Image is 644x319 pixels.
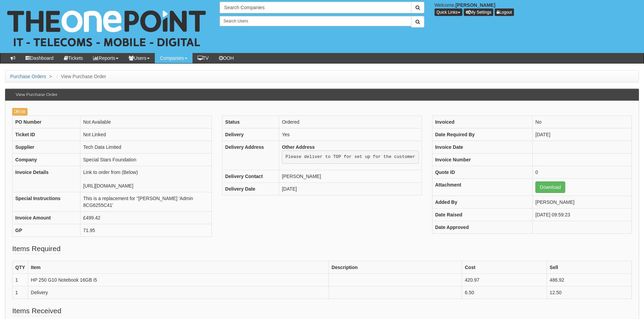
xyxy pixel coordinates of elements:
b: [PERSON_NAME] [456,2,495,8]
td: HP 250 G10 Notebook 16GB i5 [28,273,329,286]
th: Added By [432,196,532,208]
td: 71.95 [80,224,212,236]
td: [PERSON_NAME] [279,170,422,183]
th: Invoice Amount [13,211,80,224]
td: Yes [279,128,422,141]
a: Download [535,181,565,193]
td: 12.50 [547,286,632,299]
pre: Please deliver to TOP for set up for the customer [282,150,419,164]
td: 420.97 [462,273,547,286]
td: 486.92 [547,273,632,286]
th: QTY [13,261,28,273]
td: 0 [533,166,632,178]
td: Not Linked [80,128,212,141]
td: Ordered [279,116,422,128]
th: Cost [462,261,547,273]
td: No [533,116,632,128]
a: Purchase Orders [10,74,46,79]
a: Edit [12,108,27,116]
th: Delivery Address [222,141,279,170]
td: 6.50 [462,286,547,299]
legend: Items Required [12,244,60,254]
td: [PERSON_NAME] [533,196,632,208]
th: Quote ID [432,166,532,178]
td: Tech Data Limited [80,141,212,153]
td: Delivery [28,286,329,299]
th: GP [13,224,80,236]
input: Search Users [220,16,411,26]
th: Item [28,261,329,273]
th: Delivery Contact [222,170,279,183]
a: OOH [214,53,239,63]
a: My Settings [464,8,494,16]
th: Invoice Details [13,166,80,192]
td: Not Available [80,116,212,128]
th: Company [13,153,80,166]
th: Date Approved [432,221,532,233]
th: Ticket ID [13,128,80,141]
th: Invoice Date [432,141,532,153]
th: Date Required By [432,128,532,141]
th: Invoiced [432,116,532,128]
a: Dashboard [20,53,59,63]
span: > [48,74,54,79]
th: Attachment [432,178,532,196]
th: Description [329,261,462,273]
td: Special Stars Foundation [80,153,212,166]
li: View Purchase Order [55,73,106,80]
a: Logout [495,8,514,16]
th: Invoice Number [432,153,532,166]
a: Companies [155,53,192,63]
th: Supplier [13,141,80,153]
th: Delivery [222,128,279,141]
td: £499.42 [80,211,212,224]
legend: Items Received [12,306,61,316]
b: Other Address [282,144,315,150]
td: [DATE] [279,183,422,195]
th: Status [222,116,279,128]
td: [DATE] [533,128,632,141]
th: Special Instructions [13,192,80,211]
th: Sell [547,261,632,273]
td: 1 [13,286,28,299]
td: 1 [13,273,28,286]
th: Date Raised [432,208,532,221]
a: Tickets [59,53,88,63]
div: Welcome, [429,2,644,16]
h3: View Purchase Order [12,89,61,101]
th: Delivery Date [222,183,279,195]
td: This is a replacement for ''[PERSON_NAME] 'Admin 8CG6255C41' [80,192,212,211]
input: Search Companies [220,2,411,13]
button: Quick Links [435,8,462,16]
a: TV [192,53,214,63]
a: Reports [88,53,124,63]
td: Link to order from (Below) [URL][DOMAIN_NAME] [80,166,212,192]
a: Users [124,53,155,63]
td: [DATE] 09:59:23 [533,208,632,221]
th: PO Number [13,116,80,128]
